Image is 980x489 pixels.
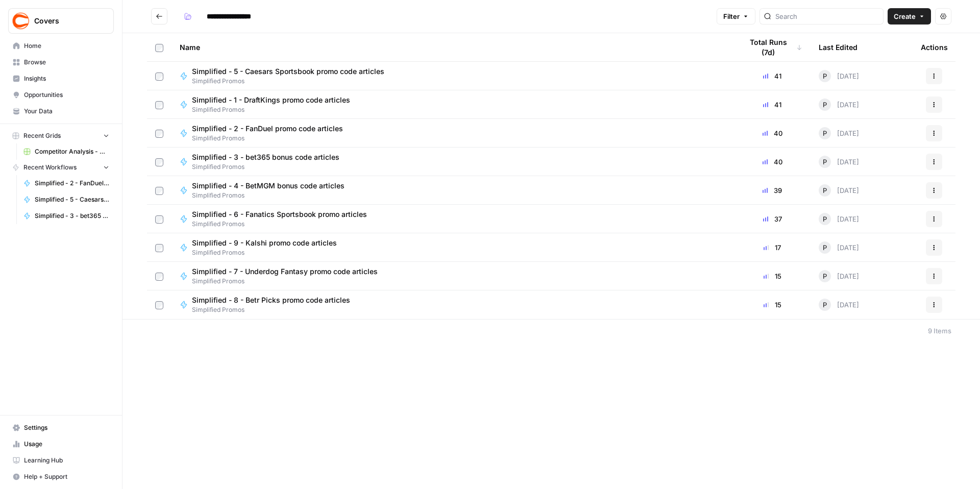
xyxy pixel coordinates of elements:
[819,127,859,139] div: [DATE]
[823,300,827,310] span: P
[180,66,726,86] a: Simplified - 5 - Caesars Sportsbook promo code articlesSimplified Promos
[19,191,114,208] a: Simplified - 5 - Caesars Sportsbook promo code articles
[8,128,114,143] button: Recent Grids
[823,100,827,110] span: P
[192,134,351,143] span: Simplified Promos
[180,124,726,143] a: Simplified - 2 - FanDuel promo code articlesSimplified Promos
[180,181,726,200] a: Simplified - 4 - BetMGM bonus code articlesSimplified Promos
[823,185,827,195] span: P
[192,152,339,162] span: Simplified - 3 - bet365 bonus code articles
[8,420,114,436] a: Settings
[23,131,61,140] span: Recent Grids
[180,238,726,257] a: Simplified - 9 - Kalshi promo code articlesSimplified Promos
[742,271,802,281] div: 15
[823,214,827,224] span: P
[180,95,726,114] a: Simplified - 1 - DraftKings promo code articlesSimplified Promos
[180,152,726,172] a: Simplified - 3 - bet365 bonus code articlesSimplified Promos
[24,90,109,100] span: Opportunities
[192,295,350,305] span: Simplified - 8 - Betr Picks promo code articles
[928,326,951,336] div: 9 Items
[8,54,114,70] a: Browse
[35,179,109,188] span: Simplified - 2 - FanDuel promo code articles
[192,266,378,277] span: Simplified - 7 - Underdog Fantasy promo code articles
[192,219,375,229] span: Simplified Promos
[23,163,77,172] span: Recent Workflows
[742,71,802,81] div: 41
[192,238,337,248] span: Simplified - 9 - Kalshi promo code articles
[24,472,109,481] span: Help + Support
[819,156,859,168] div: [DATE]
[180,209,726,229] a: Simplified - 6 - Fanatics Sportsbook promo articlesSimplified Promos
[35,211,109,221] span: Simplified - 3 - bet365 bonus code articles
[8,160,114,175] button: Recent Workflows
[192,305,358,314] span: Simplified Promos
[742,214,802,224] div: 37
[19,175,114,191] a: Simplified - 2 - FanDuel promo code articles
[888,8,931,25] button: Create
[819,270,859,282] div: [DATE]
[192,209,367,219] span: Simplified - 6 - Fanatics Sportsbook promo articles
[717,8,755,25] button: Filter
[742,33,802,61] div: Total Runs (7d)
[24,423,109,432] span: Settings
[24,107,109,116] span: Your Data
[8,469,114,485] button: Help + Support
[24,456,109,465] span: Learning Hub
[819,299,859,311] div: [DATE]
[24,58,109,67] span: Browse
[192,95,350,105] span: Simplified - 1 - DraftKings promo code articles
[192,277,386,286] span: Simplified Promos
[742,128,802,138] div: 40
[24,74,109,83] span: Insights
[34,16,96,26] span: Covers
[19,143,114,160] a: Competitor Analysis - URL Specific Grid
[921,33,948,61] div: Actions
[742,300,802,310] div: 15
[823,128,827,138] span: P
[823,71,827,81] span: P
[823,242,827,253] span: P
[8,8,114,34] button: Workspace: Covers
[819,184,859,197] div: [DATE]
[8,436,114,452] a: Usage
[723,11,740,21] span: Filter
[819,241,859,254] div: [DATE]
[19,208,114,224] a: Simplified - 3 - bet365 bonus code articles
[24,41,109,51] span: Home
[819,99,859,111] div: [DATE]
[819,33,857,61] div: Last Edited
[8,87,114,103] a: Opportunities
[775,11,879,21] input: Search
[8,103,114,119] a: Your Data
[192,105,358,114] span: Simplified Promos
[192,181,345,191] span: Simplified - 4 - BetMGM bonus code articles
[742,100,802,110] div: 41
[180,33,726,61] div: Name
[192,191,353,200] span: Simplified Promos
[823,271,827,281] span: P
[151,8,167,25] button: Go back
[894,11,916,21] span: Create
[8,452,114,469] a: Learning Hub
[8,38,114,54] a: Home
[192,162,348,172] span: Simplified Promos
[12,12,30,30] img: Covers Logo
[819,213,859,225] div: [DATE]
[192,248,345,257] span: Simplified Promos
[192,66,384,77] span: Simplified - 5 - Caesars Sportsbook promo code articles
[35,195,109,204] span: Simplified - 5 - Caesars Sportsbook promo code articles
[823,157,827,167] span: P
[8,70,114,87] a: Insights
[742,185,802,195] div: 39
[180,295,726,314] a: Simplified - 8 - Betr Picks promo code articlesSimplified Promos
[24,439,109,449] span: Usage
[180,266,726,286] a: Simplified - 7 - Underdog Fantasy promo code articlesSimplified Promos
[192,124,343,134] span: Simplified - 2 - FanDuel promo code articles
[742,242,802,253] div: 17
[742,157,802,167] div: 40
[192,77,393,86] span: Simplified Promos
[819,70,859,82] div: [DATE]
[35,147,109,156] span: Competitor Analysis - URL Specific Grid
